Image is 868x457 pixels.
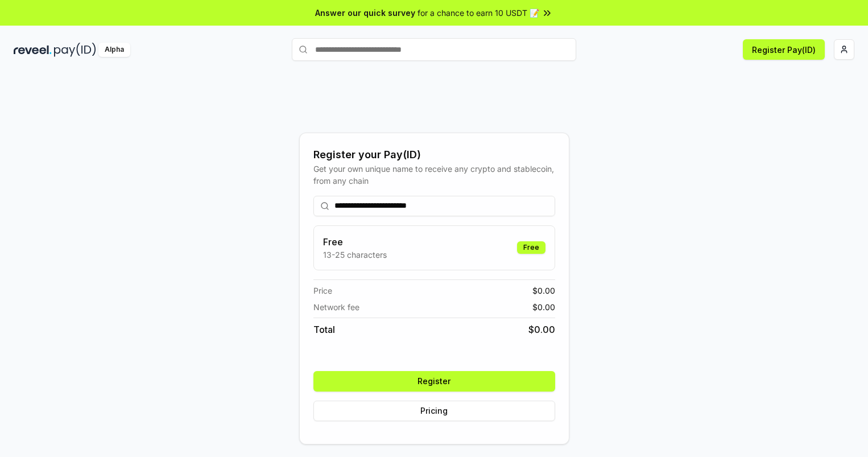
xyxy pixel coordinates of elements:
[313,163,555,187] div: Get your own unique name to receive any crypto and stablecoin, from any chain
[517,241,545,254] div: Free
[315,7,415,19] span: Answer our quick survey
[323,235,387,249] h3: Free
[532,301,555,313] span: $ 0.00
[743,39,825,60] button: Register Pay(ID)
[418,7,539,19] span: for a chance to earn 10 USDT 📝
[313,147,555,163] div: Register your Pay(ID)
[313,371,555,392] button: Register
[528,323,555,336] span: $ 0.00
[54,43,96,57] img: pay_id
[323,249,387,261] p: 13-25 characters
[98,43,130,57] div: Alpha
[14,43,52,57] img: reveel_dark
[313,401,555,421] button: Pricing
[313,285,332,297] span: Price
[313,301,359,313] span: Network fee
[532,285,555,297] span: $ 0.00
[313,323,335,336] span: Total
